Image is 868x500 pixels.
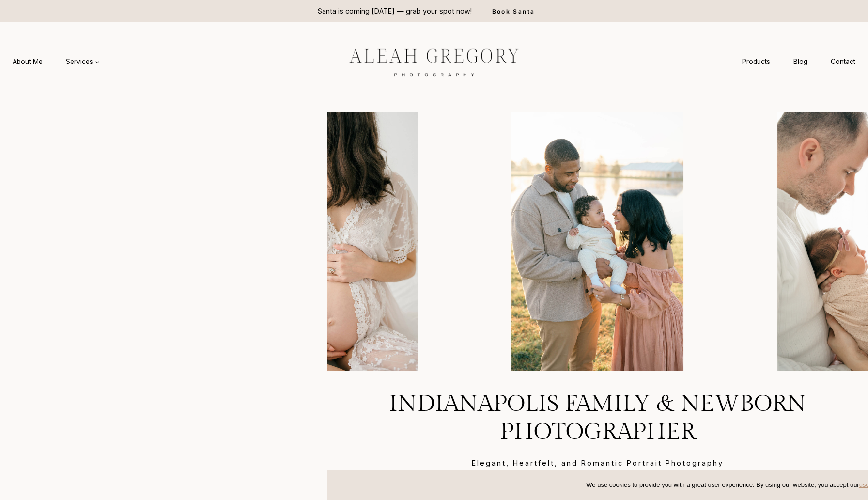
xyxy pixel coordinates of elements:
[819,53,867,71] a: Contact
[1,53,54,71] a: About Me
[730,53,867,71] nav: Secondary
[468,112,727,371] img: Family enjoying a sunny day by the lake.
[730,53,782,71] a: Products
[54,53,111,71] button: Child menu of Services
[202,112,461,371] img: Pregnant woman in lace dress, cradling belly.
[325,41,543,82] img: aleah gregory logo
[782,53,819,71] a: Blog
[350,390,845,446] h1: Indianapolis Family & Newborn Photographer
[318,6,472,16] p: Santa is coming [DATE] — grab your spot now!
[350,458,845,469] p: Elegant, Heartfelt, and Romantic Portrait Photography
[1,53,111,71] nav: Primary
[202,112,461,371] li: 4 of 4
[468,112,727,371] li: 1 of 4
